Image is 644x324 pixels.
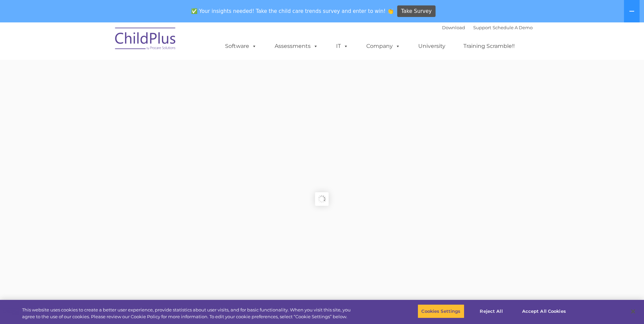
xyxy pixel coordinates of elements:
[442,25,533,30] font: |
[418,304,464,319] button: Cookies Settings
[360,39,407,53] a: Company
[112,23,180,57] img: ChildPlus by Procare Solutions
[457,39,521,53] a: Training Scramble!!
[218,39,263,53] a: Software
[411,39,452,53] a: University
[442,25,465,30] a: Download
[22,307,354,320] div: This website uses cookies to create a better user experience, provide statistics about user visit...
[329,39,355,53] a: IT
[493,25,533,30] a: Schedule A Demo
[188,4,396,18] span: ✅ Your insights needed! Take the child care trends survey and enter to win! 👏
[401,5,431,17] span: Take Survey
[268,39,325,53] a: Assessments
[397,5,436,17] a: Take Survey
[626,304,641,319] button: Close
[518,304,570,319] button: Accept All Cookies
[473,25,491,30] a: Support
[470,304,513,319] button: Reject All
